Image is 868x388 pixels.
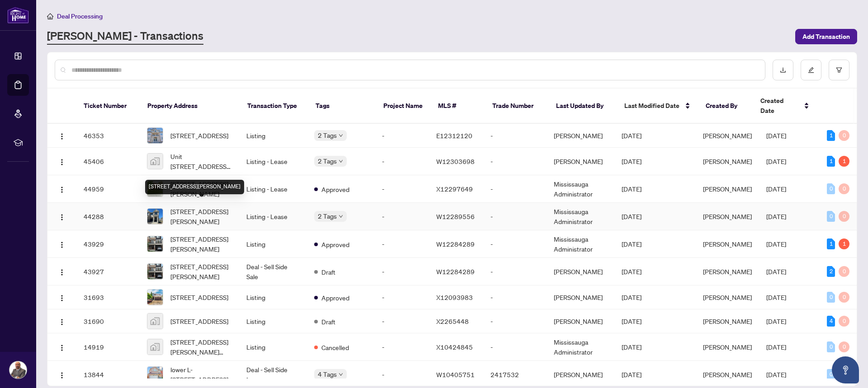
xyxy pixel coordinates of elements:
span: W12289556 [436,212,475,220]
img: thumbnail-img [147,128,163,143]
img: thumbnail-img [147,339,163,355]
th: Created Date [753,89,817,124]
span: [DATE] [766,370,786,379]
div: 0 [839,211,849,222]
td: - [375,309,429,333]
span: W12284289 [436,267,475,276]
span: X10424845 [436,343,473,351]
span: 4 Tags [318,369,337,379]
div: 0 [839,266,849,277]
th: MLS # [431,89,486,124]
td: [PERSON_NAME] [547,124,614,148]
div: 1 [839,156,849,167]
span: [DATE] [766,157,786,165]
div: 1 [827,156,835,167]
span: W12284289 [436,240,475,248]
span: [DATE] [622,293,642,301]
span: [PERSON_NAME] [703,157,752,165]
td: - [483,203,547,230]
div: 0 [839,183,849,194]
th: Ticket Number [76,89,140,124]
td: 43929 [76,230,140,258]
th: Project Name [376,89,431,124]
span: [PERSON_NAME] [703,131,752,140]
th: Property Address [140,89,240,124]
span: Created Date [760,96,799,116]
span: Draft [321,317,335,327]
span: Unit [STREET_ADDRESS][PERSON_NAME] [170,151,232,171]
img: thumbnail-img [147,367,163,382]
td: [PERSON_NAME] [547,309,614,333]
td: - [375,333,429,361]
span: 2 Tags [318,211,337,221]
span: [STREET_ADDRESS][PERSON_NAME][PERSON_NAME] [170,337,232,357]
span: Add Transaction [802,29,850,44]
span: [DATE] [622,343,642,351]
span: Approved [321,293,349,303]
td: - [375,148,429,175]
td: - [483,333,547,361]
span: [DATE] [766,185,786,193]
td: - [483,124,547,148]
span: W12303698 [436,157,475,165]
td: Mississauga Administrator [547,175,614,203]
span: [STREET_ADDRESS][PERSON_NAME] [170,234,232,254]
img: Logo [58,241,66,248]
span: [PERSON_NAME] [703,240,752,248]
span: X12093983 [436,293,473,301]
a: [PERSON_NAME] - Transactions [47,28,203,45]
span: [DATE] [622,131,642,140]
div: 0 [827,369,835,380]
span: [DATE] [622,240,642,248]
button: Logo [55,209,69,224]
span: [DATE] [622,157,642,165]
span: down [339,159,343,164]
span: Draft [321,267,335,277]
img: Logo [58,214,66,221]
button: Logo [55,340,69,354]
span: filter [836,67,842,73]
img: Profile Icon [9,361,27,379]
div: 0 [827,211,835,222]
td: Listing [239,124,307,148]
span: lower L-[STREET_ADDRESS] [170,365,232,384]
span: Last Modified Date [624,101,679,111]
div: 2 [827,266,835,277]
button: Logo [55,182,69,196]
td: - [483,309,547,333]
td: 46353 [76,124,140,148]
span: [DATE] [766,212,786,220]
th: Last Updated By [549,89,617,124]
td: - [483,175,547,203]
td: - [375,124,429,148]
div: 0 [839,316,849,327]
img: Logo [58,318,66,326]
span: down [339,133,343,138]
td: Mississauga Administrator [547,333,614,361]
button: Logo [55,237,69,251]
span: [PERSON_NAME] [703,370,752,379]
td: - [483,148,547,175]
img: Logo [58,344,66,351]
span: [STREET_ADDRESS] [170,316,228,326]
span: X2265448 [436,317,469,325]
img: Logo [58,133,66,140]
td: - [483,230,547,258]
td: - [375,258,429,285]
td: Listing - Lease [239,148,307,175]
th: Trade Number [485,89,549,124]
div: 4 [827,316,835,327]
span: [PERSON_NAME] [703,317,752,325]
td: Listing - Lease [239,175,307,203]
td: 14919 [76,333,140,361]
div: 1 [827,238,835,249]
span: [PERSON_NAME] [703,293,752,301]
td: Mississauga Administrator [547,230,614,258]
span: edit [808,67,814,73]
th: Last Modified Date [617,89,699,124]
span: Deal Processing [57,12,103,20]
span: 2 Tags [318,156,337,166]
img: Logo [58,372,66,379]
span: [DATE] [766,293,786,301]
span: [PERSON_NAME] [703,212,752,220]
